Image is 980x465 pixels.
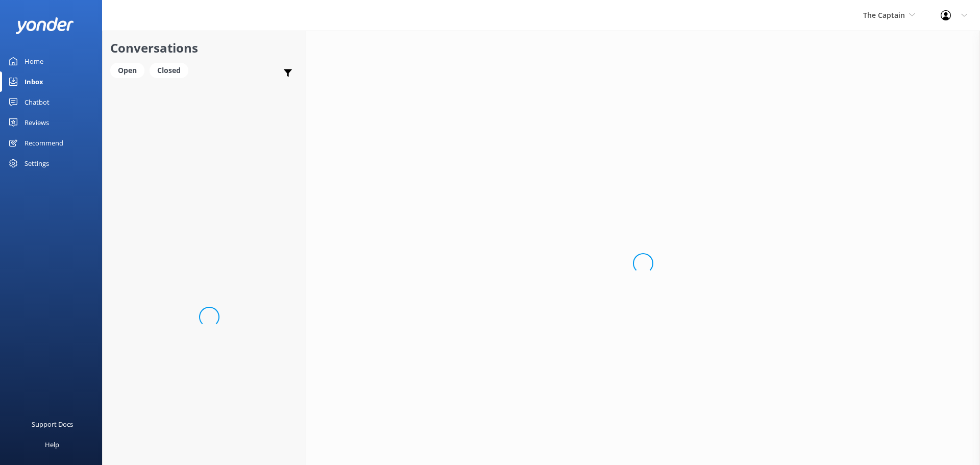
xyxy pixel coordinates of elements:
div: Help [45,434,59,455]
img: yonder-white-logo.png [15,17,74,34]
h2: Conversations [110,38,298,58]
span: The Captain [863,10,905,20]
a: Closed [150,64,193,76]
div: Chatbot [24,92,50,112]
div: Open [110,63,144,78]
div: Recommend [24,133,63,153]
div: Inbox [24,71,43,92]
div: Reviews [24,112,49,133]
a: Open [110,64,150,76]
div: Support Docs [32,414,73,434]
div: Closed [150,63,188,78]
div: Settings [24,153,49,174]
div: Home [24,51,43,71]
